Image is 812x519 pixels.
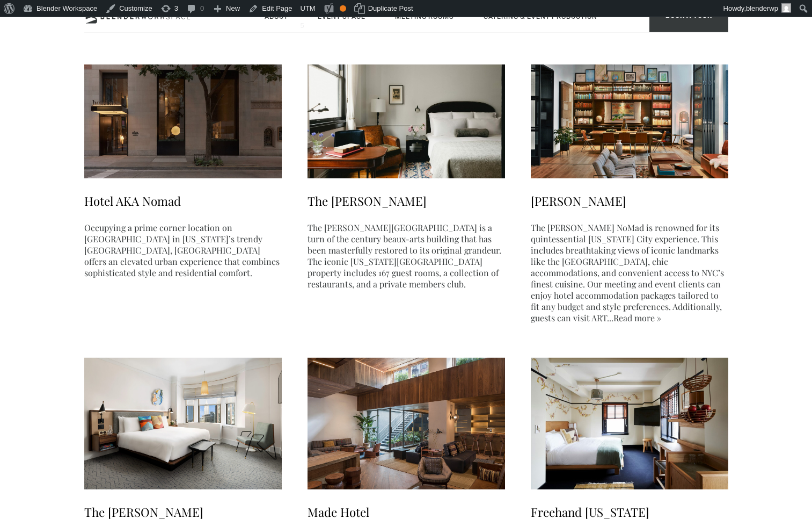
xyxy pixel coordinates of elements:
h3: The [PERSON_NAME] [308,193,505,210]
iframe: Chat Widget [619,369,812,519]
img: James-NoMad-King-Empire-View-LG-1300x867.jpg [84,358,282,489]
a: The [PERSON_NAME]The [PERSON_NAME][GEOGRAPHIC_DATA] is a turn of the century beaux-arts building ... [308,171,505,290]
img: thened-room-1300x867.jpg [308,47,505,178]
a: Read more » [613,312,661,323]
img: aka-nomad-01-1300x867.jpg [84,47,282,178]
div: OK [340,5,346,12]
a: [PERSON_NAME] [531,171,728,210]
p: Occupying a prime corner location on [GEOGRAPHIC_DATA] in [US_STATE]’s trendy [GEOGRAPHIC_DATA], ... [84,222,282,278]
a: Hotel AKA NomadOccupying a prime corner location on [GEOGRAPHIC_DATA] in [US_STATE]’s trendy [GEO... [84,171,282,278]
p: The [PERSON_NAME][GEOGRAPHIC_DATA] is a turn of the century beaux-arts building that has been mas... [308,222,505,290]
img: madelobby-1300x867.jpg [308,358,505,489]
span: blenderwp [746,4,778,12]
span: 5 [301,21,304,30]
a: The [PERSON_NAME] NoMad is renowned for its quintessential [US_STATE] City experience. This inclu... [531,222,724,323]
h3: Hotel AKA Nomad [84,193,282,210]
img: Arlo-NoMad-12-Studio-3-1300x1040.jpg [531,47,728,178]
img: Corner-King-1300x866.jpg [531,358,728,489]
h3: [PERSON_NAME] [531,193,728,210]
